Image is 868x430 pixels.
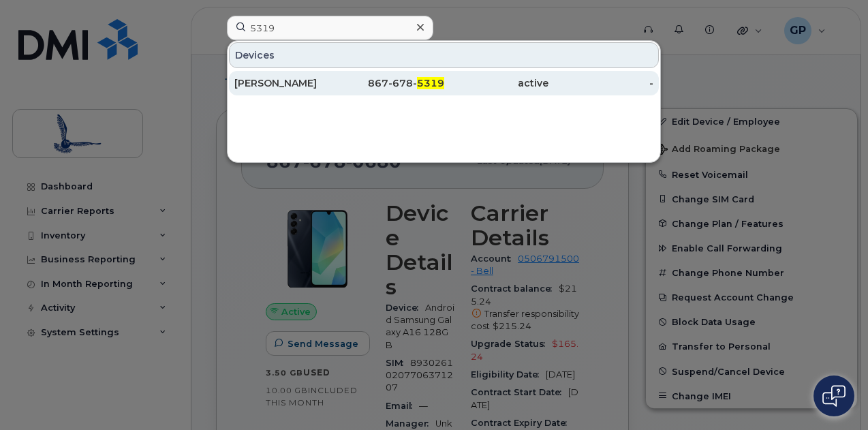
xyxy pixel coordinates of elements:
[417,77,444,89] span: 5319
[229,71,659,95] a: [PERSON_NAME]867-678-5319active-
[339,76,444,90] div: 867-678-
[822,385,846,407] img: Open chat
[227,16,433,40] input: Find something...
[444,76,549,90] div: active
[234,76,339,90] div: [PERSON_NAME]
[548,76,653,90] div: -
[229,42,659,68] div: Devices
